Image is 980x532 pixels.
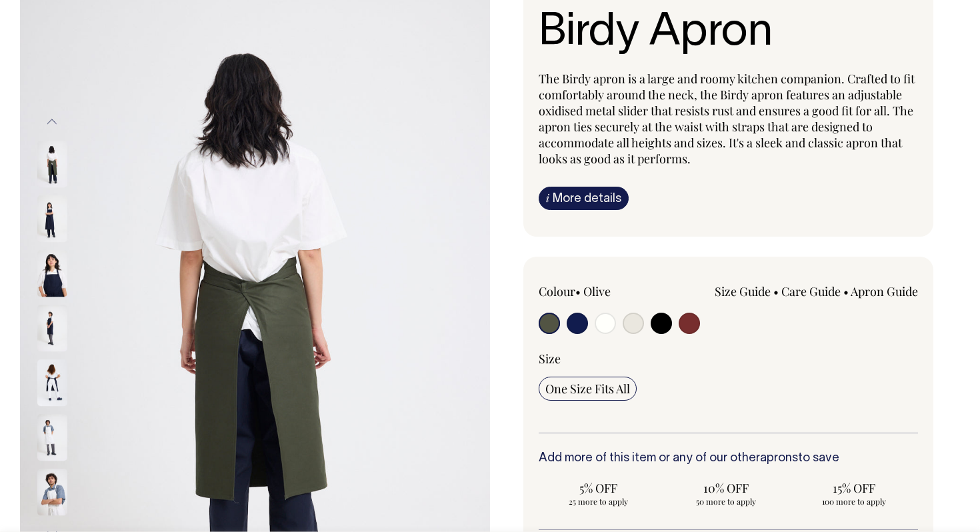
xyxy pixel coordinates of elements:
[673,480,780,496] span: 10% OFF
[773,283,779,299] span: •
[539,476,659,511] input: 5% OFF 25 more to apply
[37,250,67,297] img: dark-navy
[673,496,780,507] span: 50 more to apply
[843,283,849,299] span: •
[781,283,841,299] a: Care Guide
[539,187,629,210] a: iMore details
[546,191,549,205] span: i
[851,283,918,299] a: Apron Guide
[545,480,652,496] span: 5% OFF
[575,283,581,299] span: •
[37,141,67,187] img: olive
[539,71,915,167] span: The Birdy apron is a large and roomy kitchen companion. Crafted to fit comfortably around the nec...
[37,414,67,461] img: off-white
[667,476,787,511] input: 10% OFF 50 more to apply
[715,283,771,299] a: Size Guide
[37,469,67,515] img: off-white
[794,476,914,511] input: 15% OFF 100 more to apply
[801,480,907,496] span: 15% OFF
[539,452,918,465] h6: Add more of this item or any of our other to save
[545,381,630,397] span: One Size Fits All
[539,283,691,299] div: Colour
[539,9,918,59] h1: Birdy Apron
[37,195,67,242] img: dark-navy
[545,496,652,507] span: 25 more to apply
[760,453,798,464] a: aprons
[801,496,907,507] span: 100 more to apply
[42,107,62,137] button: Previous
[37,359,67,406] img: dark-navy
[539,351,918,367] div: Size
[583,283,611,299] label: Olive
[37,305,67,351] img: dark-navy
[539,377,637,401] input: One Size Fits All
